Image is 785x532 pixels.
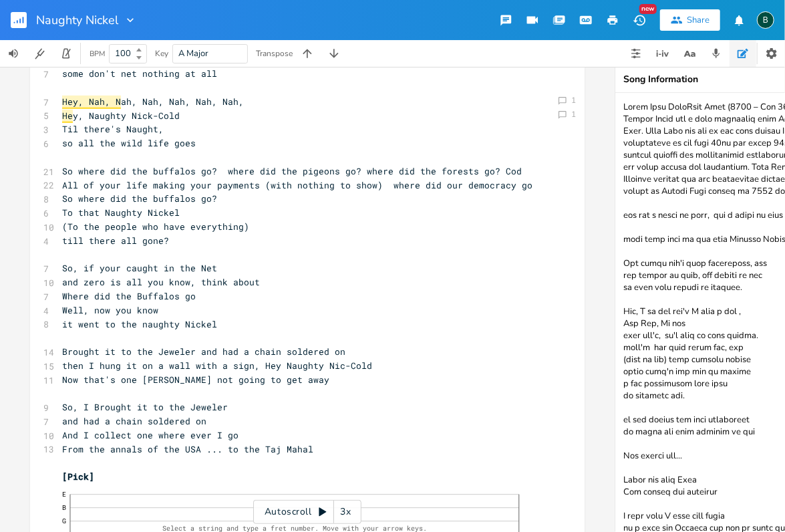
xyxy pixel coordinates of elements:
div: Share [687,14,710,26]
span: So where did the buffalos go? [62,192,217,205]
div: 3x [334,500,358,524]
span: till there all gone? [62,235,169,247]
span: then I hung it on a wall with a sign, Hey Naughty Nic-Cold [62,360,372,372]
span: Now that's one [PERSON_NAME] not going to get away [62,374,329,386]
span: And I collect one where ever I go [62,429,239,441]
div: Transpose [256,49,293,57]
span: y, Naughty Nick-Cold [62,110,180,122]
button: New [626,8,653,32]
div: 1 [571,110,576,118]
span: To that Naughty Nickel [62,207,180,219]
span: it went to the naughty Nickel [62,318,217,330]
span: He [62,110,73,123]
text: B [62,503,66,512]
span: All of your life making your payments (with nothing to show) where did our democracy go [62,179,532,191]
text: E [62,490,66,499]
span: So where did the buffalos go? where did the pigeons go? where did the forests go? Cod [62,165,522,177]
span: (To the people who have everything) [62,221,249,233]
button: B [757,5,774,35]
span: and had a chain soldered on [62,415,206,427]
div: BPM [90,50,105,57]
span: and zero is all you know, think about [62,276,260,288]
span: Naughty Nickel [36,14,118,26]
div: Autoscroll [253,500,361,524]
span: Where did the Buffalos go [62,290,196,302]
div: BruCe [757,11,774,29]
span: Well, now you know [62,304,158,316]
div: Key [155,49,168,57]
span: [Pick] [62,471,94,483]
span: Brought it to the Jeweler and had a chain soldered on [62,346,345,358]
div: 1 [571,96,576,104]
span: A Major [178,47,208,59]
span: From the annals of the USA ... to the Taj Mahal [62,443,313,455]
span: So, if your caught in the Net [62,262,217,274]
span: so all the wild life goes [62,137,196,149]
span: Til there's Naught, [62,123,164,135]
span: Hey, Nah, N [62,96,121,109]
span: some don't net nothing at all [62,68,217,80]
span: So, I Brought it to the Jeweler [62,401,228,413]
div: New [639,4,657,14]
span: ah, Nah, Nah, Nah, Nah, [62,96,244,108]
text: G [62,517,66,525]
button: Share [660,9,720,31]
